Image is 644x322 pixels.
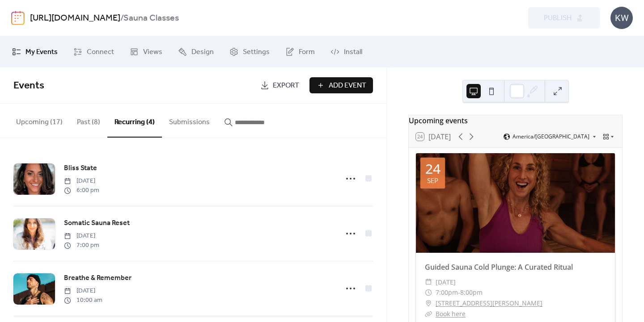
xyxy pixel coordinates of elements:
[64,296,102,305] span: 10:00 am
[513,134,589,139] span: America/[GEOGRAPHIC_DATA]
[64,163,97,174] a: Bliss State
[64,272,131,284] a: Breathe & Remember
[425,309,432,319] div: ​
[13,76,44,96] span: Events
[64,176,99,186] span: [DATE]
[30,10,120,27] a: [URL][DOMAIN_NAME]
[436,298,542,309] a: [STREET_ADDRESS][PERSON_NAME]
[64,217,130,229] a: Somatic Sauna Reset
[436,309,466,318] a: Book here
[273,80,299,91] span: Export
[329,80,366,91] span: Add Event
[11,11,25,25] img: logo
[64,218,130,229] span: Somatic Sauna Reset
[143,47,162,58] span: Views
[171,40,220,64] a: Design
[610,7,633,29] div: KW
[9,104,70,137] button: Upcoming (17)
[425,298,432,309] div: ​
[64,231,99,241] span: [DATE]
[64,186,99,195] span: 6:00 pm
[64,163,97,174] span: Bliss State
[409,115,622,126] div: Upcoming events
[254,77,306,93] a: Export
[425,262,573,272] a: Guided Sauna Cold Plunge: A Curated Ritual
[458,287,460,298] span: -
[191,47,214,58] span: Design
[279,40,322,64] a: Form
[425,162,441,176] div: 24
[25,47,58,58] span: My Events
[243,47,270,58] span: Settings
[299,47,315,58] span: Form
[162,104,217,137] button: Submissions
[64,286,102,296] span: [DATE]
[87,47,114,58] span: Connect
[70,104,107,137] button: Past (8)
[344,47,362,58] span: Install
[223,40,276,64] a: Settings
[425,277,432,288] div: ​
[436,287,458,298] span: 7:00pm
[5,40,64,64] a: My Events
[123,40,169,64] a: Views
[107,104,162,138] button: Recurring (4)
[67,40,121,64] a: Connect
[120,10,123,27] b: /
[460,287,483,298] span: 8:00pm
[436,277,456,288] span: [DATE]
[309,77,373,93] button: Add Event
[123,10,179,27] b: Sauna Classes
[425,287,432,298] div: ​
[64,241,99,250] span: 7:00 pm
[324,40,369,64] a: Install
[64,273,131,284] span: Breathe & Remember
[427,177,438,184] div: Sep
